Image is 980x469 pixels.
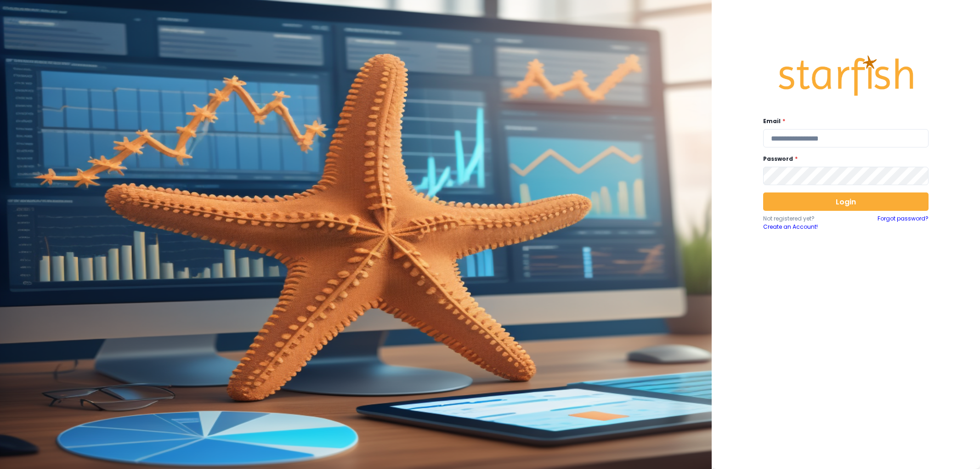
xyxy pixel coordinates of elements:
[777,47,915,105] img: Logo.42cb71d561138c82c4ab.png
[763,223,846,231] a: Create an Account!
[763,192,929,211] button: Login
[878,215,929,231] a: Forgot password?
[763,215,846,223] p: Not registered yet?
[763,117,923,125] label: Email
[763,155,923,163] label: Password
